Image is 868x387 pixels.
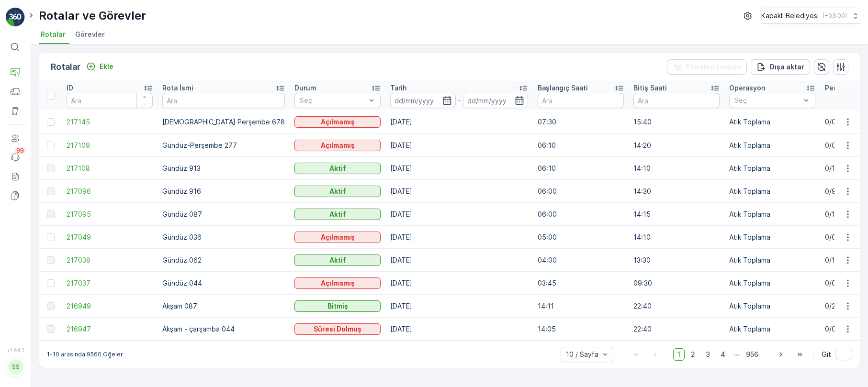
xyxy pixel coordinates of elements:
p: Kapaklı Belediyesi [761,11,819,21]
td: [DATE] [385,272,533,295]
p: Aktif [329,210,346,219]
td: [DEMOGRAPHIC_DATA] Perşembe 678 [158,110,290,134]
td: Atık Toplama [724,134,820,157]
td: 14:05 [533,318,629,341]
p: Tarih [390,83,406,93]
p: Süresi Dolmuş [314,324,361,334]
div: Toggle Row Selected [47,279,55,287]
td: Atık Toplama [724,272,820,295]
p: Açılmamış [321,232,355,242]
td: Atık Toplama [724,157,820,180]
td: 14:10 [629,157,724,180]
td: [DATE] [385,180,533,203]
a: 217049 [67,232,153,242]
span: 217145 [67,117,153,127]
input: Ara [538,93,624,108]
button: Aktif [294,163,381,174]
td: Atık Toplama [724,226,820,249]
a: 217108 [67,164,153,173]
p: Bitmiş [327,301,348,311]
td: 22:40 [629,295,724,318]
td: 14:15 [629,203,724,226]
input: Ara [162,93,285,108]
a: 217038 [67,255,153,265]
span: 217037 [67,278,153,288]
td: 22:40 [629,318,724,341]
p: ... [734,348,740,361]
span: Görevler [75,30,105,39]
td: Atık Toplama [724,295,820,318]
td: Gündüz 087 [158,203,290,226]
input: Ara [633,93,720,108]
button: Açılmamış [294,116,381,128]
span: 2 [687,348,699,361]
p: ( +03:00 ) [823,12,847,20]
p: Aktif [329,187,346,196]
td: 04:00 [533,249,629,272]
p: Aktif [329,255,346,265]
div: Toggle Row Selected [47,233,55,241]
td: Atık Toplama [724,110,820,134]
td: Gündüz 916 [158,180,290,203]
div: Toggle Row Selected [47,256,55,264]
td: Atık Toplama [724,318,820,341]
p: Rotalar [51,60,80,74]
button: Aktif [294,209,381,220]
td: 06:00 [533,180,629,203]
button: Bitmiş [294,300,381,312]
p: Performans [825,83,863,93]
button: Açılmamış [294,232,381,243]
p: Rotalar ve Görevler [39,8,146,23]
td: 14:20 [629,134,724,157]
td: [DATE] [385,249,533,272]
p: Açılmamış [321,117,355,127]
td: Gündüz 044 [158,272,290,295]
td: 05:00 [533,226,629,249]
a: 217095 [67,210,153,219]
div: Toggle Row Selected [47,325,55,333]
p: Seç [300,96,366,105]
input: dd/mm/yyyy [463,93,529,108]
a: 216949 [67,301,153,311]
button: Ekle [82,61,117,72]
a: 217109 [67,141,153,150]
td: 13:30 [629,249,724,272]
a: 99 [6,148,25,167]
p: Açılmamış [321,141,355,150]
td: [DATE] [385,295,533,318]
p: Filtreleri temizle [686,62,741,72]
td: [DATE] [385,318,533,341]
td: 09:30 [629,272,724,295]
td: 14:10 [629,226,724,249]
div: SS [8,359,23,375]
td: [DATE] [385,134,533,157]
td: Akşam 087 [158,295,290,318]
span: 3 [701,348,714,361]
span: 216947 [67,324,153,334]
p: ID [67,83,73,93]
td: 07:30 [533,110,629,134]
p: Seç [734,96,800,105]
div: Toggle Row Selected [47,188,55,195]
button: SS [6,354,25,379]
input: dd/mm/yyyy [390,93,456,108]
p: Bitiş Saati [633,83,667,93]
p: Ekle [100,62,113,71]
div: Toggle Row Selected [47,142,55,149]
p: Rota İsmi [162,83,193,93]
td: 06:00 [533,203,629,226]
td: Atık Toplama [724,249,820,272]
span: 1 [673,348,685,361]
input: Ara [67,93,153,108]
button: Süresi Dolmuş [294,323,381,335]
p: Başlangıç Saati [538,83,588,93]
p: Aktif [329,164,346,173]
td: 14:30 [629,180,724,203]
span: 217096 [67,187,153,196]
